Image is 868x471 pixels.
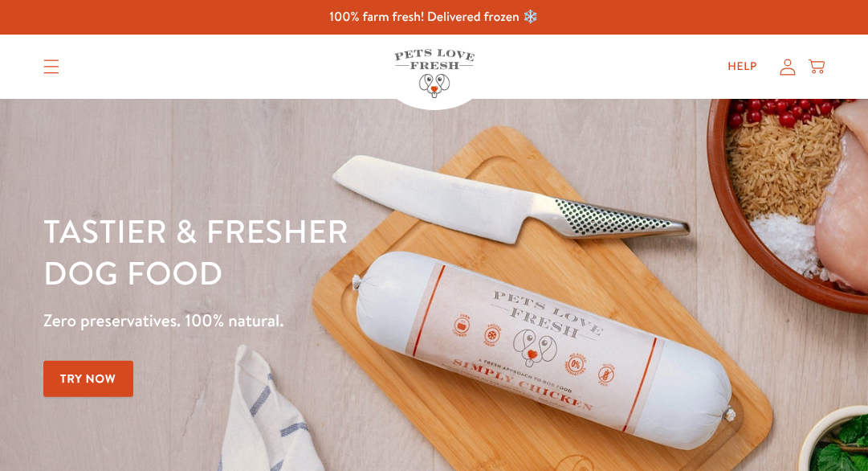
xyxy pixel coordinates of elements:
h1: Tastier & fresher dog food [43,210,564,293]
img: Pets Love Fresh [394,49,475,98]
summary: Translation missing: en.sections.header.menu [31,47,72,87]
a: Help [715,51,770,83]
p: Zero preservatives. 100% natural. [43,306,564,335]
a: Try Now [43,361,133,397]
